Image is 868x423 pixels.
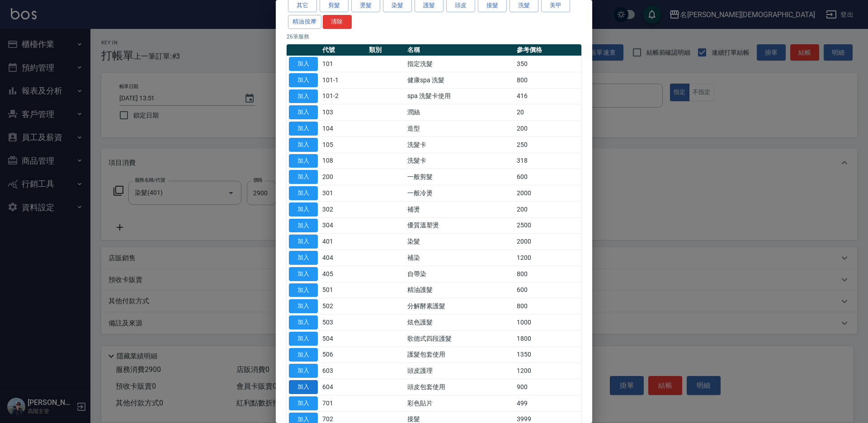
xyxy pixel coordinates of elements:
[287,33,581,41] p: 26 筆服務
[514,169,581,185] td: 600
[514,347,581,363] td: 1350
[323,15,352,29] button: 清除
[320,363,367,379] td: 603
[514,234,581,250] td: 2000
[320,282,367,298] td: 501
[405,379,514,395] td: 頭皮包套使用
[405,363,514,379] td: 頭皮護理
[288,15,321,29] button: 精油按摩
[514,72,581,88] td: 800
[514,395,581,411] td: 499
[405,282,514,298] td: 精油護髮
[405,298,514,315] td: 分解酵素護髮
[514,217,581,234] td: 2500
[514,56,581,72] td: 350
[320,56,367,72] td: 101
[289,364,318,378] button: 加入
[320,250,367,266] td: 404
[289,235,318,249] button: 加入
[289,202,318,216] button: 加入
[289,396,318,410] button: 加入
[367,44,405,56] th: 類別
[320,315,367,331] td: 503
[289,57,318,71] button: 加入
[514,315,581,331] td: 1000
[289,251,318,265] button: 加入
[320,169,367,185] td: 200
[289,315,318,329] button: 加入
[514,282,581,298] td: 600
[289,105,318,119] button: 加入
[320,88,367,104] td: 101-2
[320,379,367,395] td: 604
[405,104,514,121] td: 潤絲
[289,348,318,362] button: 加入
[514,363,581,379] td: 1200
[405,266,514,282] td: 自帶染
[405,185,514,202] td: 一般冷燙
[320,217,367,234] td: 304
[289,138,318,152] button: 加入
[405,217,514,234] td: 優質溫塑燙
[514,153,581,169] td: 318
[320,298,367,315] td: 502
[405,201,514,217] td: 補燙
[405,315,514,331] td: 炫色護髮
[514,121,581,137] td: 200
[405,250,514,266] td: 補染
[289,89,318,103] button: 加入
[320,185,367,202] td: 301
[320,104,367,121] td: 103
[289,267,318,281] button: 加入
[514,379,581,395] td: 900
[320,72,367,88] td: 101-1
[289,299,318,313] button: 加入
[320,266,367,282] td: 405
[320,136,367,153] td: 105
[320,234,367,250] td: 401
[514,88,581,104] td: 416
[514,104,581,121] td: 20
[289,170,318,184] button: 加入
[514,185,581,202] td: 2000
[405,121,514,137] td: 造型
[405,88,514,104] td: spa 洗髮卡使用
[320,347,367,363] td: 506
[405,56,514,72] td: 指定洗髮
[405,234,514,250] td: 染髮
[289,332,318,346] button: 加入
[405,44,514,56] th: 名稱
[405,153,514,169] td: 洗髮卡
[320,44,367,56] th: 代號
[289,186,318,200] button: 加入
[514,250,581,266] td: 1200
[514,298,581,315] td: 800
[289,380,318,394] button: 加入
[320,201,367,217] td: 302
[514,266,581,282] td: 800
[405,330,514,347] td: 歌德式四段護髮
[405,347,514,363] td: 護髮包套使用
[514,201,581,217] td: 200
[405,395,514,411] td: 彩色貼片
[289,154,318,168] button: 加入
[405,136,514,153] td: 洗髮卡
[405,169,514,185] td: 一般剪髮
[320,330,367,347] td: 504
[514,44,581,56] th: 參考價格
[289,219,318,233] button: 加入
[289,122,318,136] button: 加入
[289,73,318,87] button: 加入
[320,121,367,137] td: 104
[514,330,581,347] td: 1800
[320,153,367,169] td: 108
[405,72,514,88] td: 健康spa 洗髮
[320,395,367,411] td: 701
[289,283,318,297] button: 加入
[514,136,581,153] td: 250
